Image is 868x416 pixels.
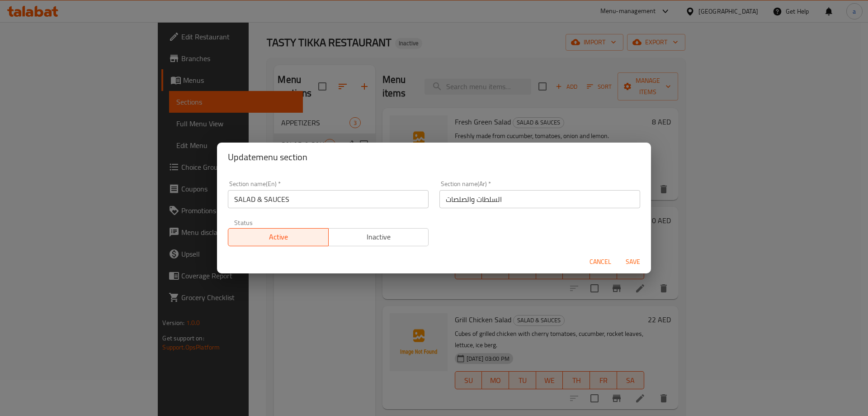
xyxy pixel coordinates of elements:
span: Active [232,230,325,244]
span: Inactive [332,230,425,244]
button: Save [618,253,647,270]
input: Please enter section name(en) [228,190,429,208]
input: Please enter section name(ar) [439,190,640,208]
span: Save [622,256,644,268]
span: Cancel [590,256,611,268]
button: Active [228,228,329,246]
h2: Update menu section [228,150,640,164]
button: Cancel [586,253,615,270]
button: Inactive [328,228,429,246]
